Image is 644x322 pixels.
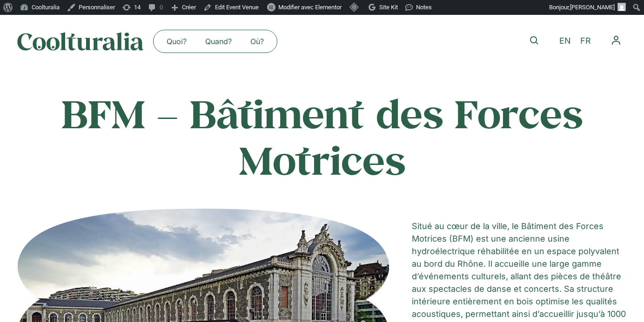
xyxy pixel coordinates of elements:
nav: Menu [157,34,273,49]
span: EN [559,36,571,46]
button: Permuter le menu [605,30,627,51]
a: FR [576,34,596,48]
h1: BFM – Bâtiment des Forces Motrices [17,90,627,183]
a: EN [555,34,576,48]
nav: Menu [605,30,627,51]
span: [PERSON_NAME] [570,4,615,11]
span: Site Kit [379,4,398,11]
a: Quand? [196,34,241,49]
span: FR [580,36,591,46]
span: Modifier avec Elementor [278,4,342,11]
a: Où? [241,34,273,49]
a: Quoi? [157,34,196,49]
